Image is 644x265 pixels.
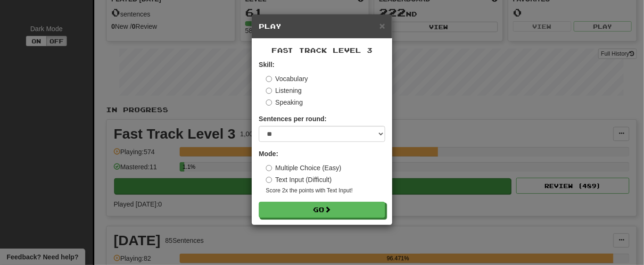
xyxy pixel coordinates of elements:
label: Speaking [266,98,303,107]
span: Fast Track Level 3 [272,46,372,54]
input: Listening [266,88,272,94]
label: Listening [266,86,302,95]
label: Multiple Choice (Easy) [266,163,341,173]
label: Vocabulary [266,74,308,83]
small: Score 2x the points with Text Input ! [266,187,385,195]
strong: Skill: [259,61,274,68]
input: Vocabulary [266,76,272,82]
span: × [380,20,385,31]
strong: Mode: [259,150,278,157]
button: Go [259,202,385,218]
label: Text Input (Difficult) [266,175,332,184]
button: Close [380,21,385,31]
input: Speaking [266,99,272,106]
input: Multiple Choice (Easy) [266,165,272,171]
label: Sentences per round: [259,114,327,124]
input: Text Input (Difficult) [266,177,272,183]
h5: Play [259,22,385,31]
